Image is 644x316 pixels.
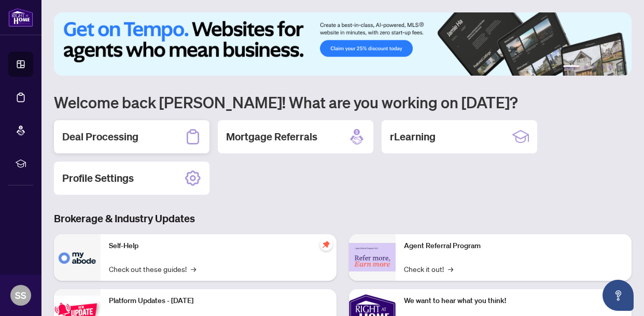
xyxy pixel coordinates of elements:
h2: rLearning [390,130,436,144]
button: 3 [592,65,596,69]
img: Slide 0 [54,12,632,76]
button: 5 [609,65,613,69]
button: 2 [584,65,588,69]
a: Check it out!→ [404,263,453,275]
span: SS [15,288,26,303]
p: Platform Updates - [DATE] [109,295,328,307]
h1: Welcome back [PERSON_NAME]! What are you working on [DATE]? [54,92,632,112]
h2: Deal Processing [62,130,138,144]
button: 1 [563,65,580,69]
span: pushpin [320,238,332,251]
button: Open asap [603,280,634,311]
button: 4 [600,65,605,69]
p: Self-Help [109,240,328,252]
h2: Mortgage Referrals [226,130,317,144]
span: → [448,263,453,275]
img: Agent Referral Program [349,243,396,271]
img: Self-Help [54,234,101,281]
button: 6 [617,65,621,69]
h3: Brokerage & Industry Updates [54,211,632,226]
a: Check out these guides!→ [109,263,196,275]
span: → [191,263,196,275]
img: logo [8,8,33,27]
p: We want to hear what you think! [404,295,623,307]
h2: Profile Settings [62,171,134,185]
p: Agent Referral Program [404,240,623,252]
